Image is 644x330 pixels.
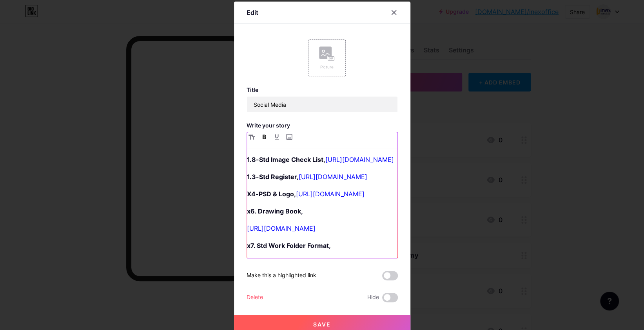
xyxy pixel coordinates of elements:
[247,293,263,302] div: Delete
[325,156,394,163] a: [URL][DOMAIN_NAME]
[313,321,331,328] span: Save
[247,122,398,129] h3: Write your story
[247,190,296,198] strong: X4-PSD & Logo,
[247,156,325,163] strong: 1.8-Std Image Check List,
[319,64,335,70] div: Picture
[247,86,398,93] h3: Title
[247,173,299,181] strong: 1.3-Std Register,
[247,242,331,249] strong: x7. Std Work Folder Format,
[247,97,397,112] input: Title
[299,173,367,181] a: [URL][DOMAIN_NAME]
[367,293,379,302] span: Hide
[247,224,316,232] a: [URL][DOMAIN_NAME]
[247,207,303,215] strong: x6. Drawing Book,
[247,271,316,280] div: Make this a highlighted link
[247,8,258,17] div: Edit
[296,190,365,198] a: [URL][DOMAIN_NAME]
